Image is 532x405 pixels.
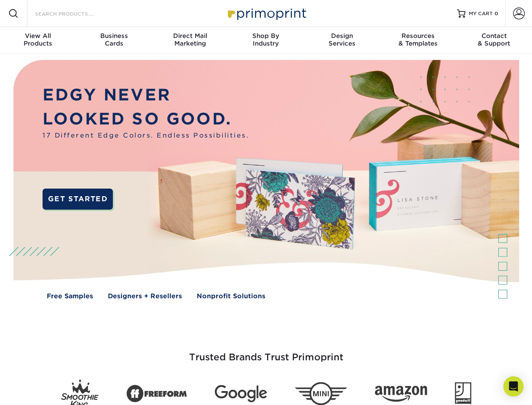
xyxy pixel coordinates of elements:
div: & Templates [380,32,456,47]
iframe: Google Customer Reviews [2,379,72,402]
span: Shop By [228,32,304,40]
input: SEARCH PRODUCTS..... [34,8,116,19]
div: Industry [228,32,304,47]
span: Direct Mail [152,32,228,40]
span: 0 [495,11,498,16]
img: Primoprint [224,4,308,22]
a: Direct MailMarketing [152,27,228,54]
img: Goodwill [455,382,471,405]
h3: Trusted Brands Trust Primoprint [20,332,513,373]
div: Cards [76,32,152,47]
a: Free Samples [47,292,93,301]
span: MY CART [469,10,493,17]
img: Google [215,385,267,402]
span: Business [76,32,152,40]
a: Contact& Support [456,27,532,54]
a: Nonprofit Solutions [197,292,265,301]
div: Marketing [152,32,228,47]
a: Resources& Templates [380,27,456,54]
p: LOOKED SO GOOD. [43,107,249,131]
a: DesignServices [304,27,380,54]
a: GET STARTED [43,189,113,210]
span: Resources [380,32,456,40]
div: Open Intercom Messenger [503,376,524,397]
span: 17 Different Edge Colors. Endless Possibilities. [43,131,249,140]
div: & Support [456,32,532,47]
a: Shop ByIndustry [228,27,304,54]
img: Amazon [375,386,427,402]
p: EDGY NEVER [43,83,249,107]
span: Contact [456,32,532,40]
a: Designers + Resellers [108,292,182,301]
span: Design [304,32,380,40]
div: Services [304,32,380,47]
a: BusinessCards [76,27,152,54]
